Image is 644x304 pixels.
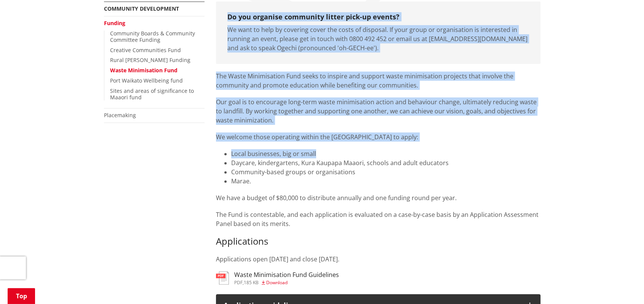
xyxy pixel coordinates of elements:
[231,167,540,177] li: Community-based groups or organisations
[216,271,229,285] img: document-pdf.svg
[609,272,636,299] iframe: Messenger Launcher
[110,30,195,43] a: Community Boards & Community Committee Funding
[216,235,268,247] span: Applications
[231,158,540,167] li: Daycare, kindergartens, Kura Kaupapa Maaori, schools and adult educators
[231,177,540,186] li: Marae.
[227,25,529,53] p: We want to help by covering cover the costs of disposal. If your group or organisation is interes...
[104,111,136,119] a: Placemaking
[234,279,243,286] span: pdf
[216,255,339,263] span: Applications open [DATE] and close [DATE].
[216,193,540,202] p: We have a budget of $80,000 to distribute annually and one funding round per year.
[110,67,177,74] a: Waste Minimisation Fund
[234,280,339,285] div: ,
[104,19,125,27] a: Funding
[110,87,194,101] a: Sites and areas of significance to Maaori fund
[216,72,540,90] p: The Waste Minimisation Fund seeks to inspire and support waste minimisation projects that involve...
[110,56,190,64] a: Rural [PERSON_NAME] Funding
[231,149,540,158] li: Local businesses, big or small
[8,288,35,304] a: Top
[104,5,179,12] a: Community development
[110,46,181,54] a: Creative Communities Fund
[216,210,539,228] span: The Fund is contestable, and each application is evaluated on a case-by-case basis by an Applicat...
[244,279,259,286] span: 185 KB
[227,13,529,21] h3: Do you organise community litter pick-up events?
[216,97,540,125] p: Our goal is to encourage long-term waste minimisation action and behaviour change, ultimately red...
[216,271,339,285] a: Waste Minimisation Fund Guidelines pdf,185 KB Download
[234,271,339,279] h3: Waste Minimisation Fund Guidelines
[266,279,288,286] span: Download
[110,77,183,84] a: Port Waikato Wellbeing fund
[216,132,540,142] p: We welcome those operating within the [GEOGRAPHIC_DATA] to apply:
